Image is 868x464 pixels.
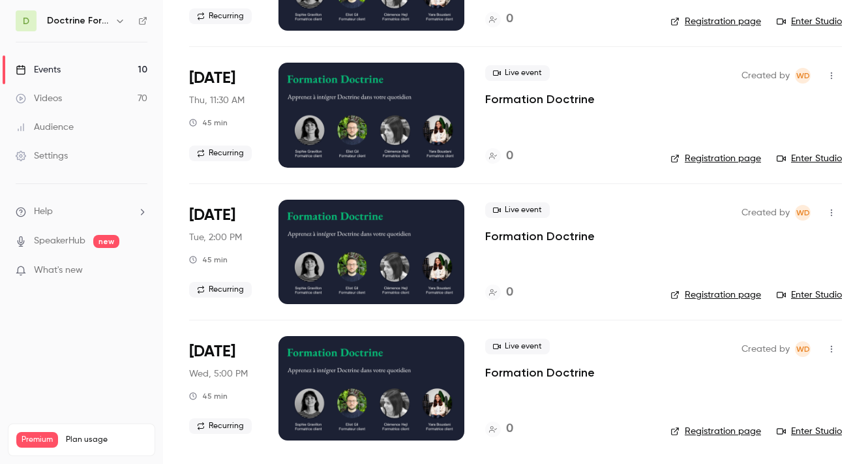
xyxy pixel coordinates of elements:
[485,365,595,380] a: Formation Doctrine
[189,255,228,265] div: 45 min
[189,94,245,107] span: Thu, 11:30 AM
[485,91,595,107] a: Formation Doctrine
[16,205,147,219] li: help-dropdown-opener
[506,420,513,438] h4: 0
[189,205,235,226] span: [DATE]
[189,231,242,244] span: Tue, 2:00 PM
[16,63,61,76] div: Events
[16,121,74,134] div: Audience
[796,68,810,84] span: WD
[741,205,790,221] span: Created by
[670,15,761,28] a: Registration page
[796,205,810,221] span: WD
[189,146,252,161] span: Recurring
[34,205,53,219] span: Help
[189,391,228,401] div: 45 min
[93,235,119,248] span: new
[485,339,550,354] span: Live event
[189,200,258,304] div: Oct 28 Tue, 2:00 PM (Europe/Paris)
[16,149,68,162] div: Settings
[34,234,85,248] a: SpeakerHub
[189,117,228,128] div: 45 min
[777,15,842,28] a: Enter Studio
[777,152,842,165] a: Enter Studio
[741,68,790,84] span: Created by
[485,228,595,244] a: Formation Doctrine
[670,425,761,438] a: Registration page
[16,432,58,448] span: Premium
[23,14,29,28] span: D
[795,205,811,221] span: Webinar Doctrine
[795,68,811,84] span: Webinar Doctrine
[189,68,235,89] span: [DATE]
[796,341,810,357] span: WD
[485,284,513,302] a: 0
[670,152,761,165] a: Registration page
[506,284,513,302] h4: 0
[485,10,513,28] a: 0
[485,65,550,81] span: Live event
[47,14,110,27] h6: Doctrine Formation Corporate
[506,147,513,165] h4: 0
[189,63,258,167] div: Oct 23 Thu, 11:30 AM (Europe/Paris)
[485,147,513,165] a: 0
[16,92,62,105] div: Videos
[132,265,147,277] iframe: Noticeable Trigger
[670,288,761,302] a: Registration page
[189,341,235,362] span: [DATE]
[795,341,811,357] span: Webinar Doctrine
[189,282,252,298] span: Recurring
[485,420,513,438] a: 0
[189,8,252,24] span: Recurring
[741,341,790,357] span: Created by
[777,425,842,438] a: Enter Studio
[189,336,258,441] div: Oct 29 Wed, 5:00 PM (Europe/Paris)
[506,10,513,28] h4: 0
[189,367,248,380] span: Wed, 5:00 PM
[485,202,550,218] span: Live event
[34,264,83,277] span: What's new
[66,435,147,445] span: Plan usage
[777,288,842,302] a: Enter Studio
[189,418,252,434] span: Recurring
